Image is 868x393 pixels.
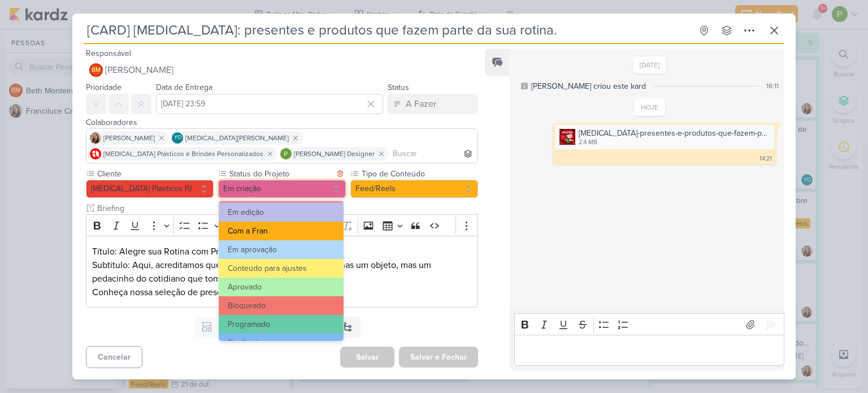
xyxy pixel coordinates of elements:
[531,80,646,92] div: Beth criou este kard
[219,240,344,259] button: Em aprovação
[579,127,767,139] div: [MEDICAL_DATA]-presentes-e-produtos-que-fazem-parte-da-sua-rotina.png
[350,180,478,198] button: Feed/Reels
[90,148,101,159] img: Allegra Plásticos e Brindes Personalizados
[294,149,375,159] span: [PERSON_NAME] Designer
[103,149,263,159] span: [MEDICAL_DATA] Plásticos e Brindes Personalizados
[388,94,478,114] button: A Fazer
[280,148,292,159] img: Paloma Paixão Designer
[86,346,142,368] button: Cancelar
[219,334,344,352] button: Finalizado
[86,236,478,308] div: Editor editing area: main
[92,245,472,258] p: Título: Alegre sua Rotina com Produtos [MEDICAL_DATA]!
[766,81,779,91] div: 16:11
[172,132,183,144] div: Yasmin Oliveira
[92,286,472,299] p: Conheça nossa seleção de presentes pra esse [DATE].
[90,132,101,144] img: Franciluce Carvalho
[219,315,344,334] button: Programado
[228,168,333,180] label: Status do Projeto
[89,63,103,77] div: Beth Monteiro
[96,168,214,180] label: Cliente
[579,138,767,147] div: 2.4 MB
[86,116,478,128] div: Colaboradores
[185,133,289,143] span: [MEDICAL_DATA][PERSON_NAME]
[406,97,436,111] div: A Fazer
[86,83,121,92] label: Prioridade
[156,83,212,92] label: Data de Entrega
[86,60,478,80] button: BM [PERSON_NAME]
[514,313,784,335] div: Editor toolbar
[759,154,772,163] div: 14:21
[92,258,472,286] p: Subtitulo: Aqui, acreditamos que o presente perfeito não é apenas um objeto, mas um pedacinho do ...
[559,129,575,145] img: MqCrYzmCh3FWyGl2YucxHgWm4uFS1lqGii15CsMs.png
[390,147,475,161] input: Buscar
[86,214,478,236] div: Editor toolbar
[103,133,155,143] span: [PERSON_NAME]
[521,83,528,89] div: Este log é visível à todos no kard
[86,180,214,198] button: [MEDICAL_DATA] Plasticos PJ
[219,203,344,222] button: Em edição
[219,296,344,315] button: Bloqueado
[219,259,344,278] button: Conteúdo para ajustes
[84,20,692,41] input: Kard Sem Título
[555,125,774,149] div: Allegra-presentes-e-produtos-que-fazem-parte-da-sua-rotina.png
[514,335,784,366] div: Editor editing area: main
[174,135,181,141] p: YO
[219,278,344,296] button: Aprovado
[219,222,344,240] button: Com a Fran
[361,168,478,180] label: Tipo de Conteúdo
[95,202,478,214] input: Texto sem título
[156,94,383,114] input: Select a date
[388,83,409,92] label: Status
[92,67,101,74] p: BM
[86,49,131,58] label: Responsável
[105,63,173,77] span: [PERSON_NAME]
[218,180,346,198] button: Em criação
